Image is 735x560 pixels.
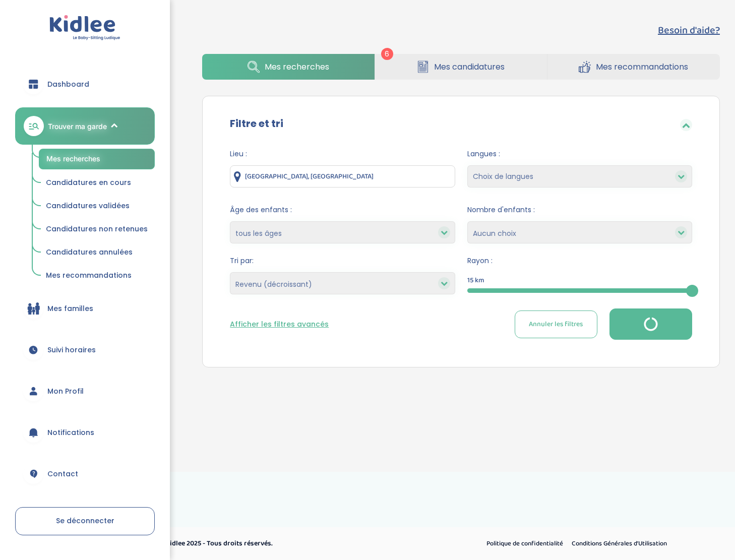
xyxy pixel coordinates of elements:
[39,197,155,216] a: Candidatures validées
[46,224,148,234] span: Candidatures non retenues
[15,290,155,327] a: Mes familles
[46,201,130,211] span: Candidatures validées
[467,256,692,266] span: Rayon :
[467,275,484,286] span: 15 km
[15,456,155,492] a: Contact
[265,60,329,73] span: Mes recherches
[230,205,455,215] span: Âge des enfants :
[47,303,93,314] span: Mes familles
[515,310,597,338] button: Annuler les filtres
[39,266,155,285] a: Mes recommandations
[39,243,155,262] a: Candidatures annulées
[230,319,329,330] button: Afficher les filtres avancés
[56,516,114,526] span: Se déconnecter
[15,66,155,102] a: Dashboard
[658,23,720,38] button: Besoin d'aide?
[230,149,455,159] span: Lieu :
[15,373,155,409] a: Mon Profil
[230,165,455,188] input: Ville ou code postale
[159,538,410,549] p: © Kidlee 2025 - Tous droits réservés.
[48,121,107,132] span: Trouver ma garde
[47,345,96,355] span: Suivi horaires
[15,507,155,535] a: Se déconnecter
[381,48,393,60] span: 6
[467,149,692,159] span: Langues :
[547,54,720,80] a: Mes recommandations
[568,537,670,550] a: Conditions Générales d’Utilisation
[375,54,547,80] a: Mes candidatures
[46,177,131,188] span: Candidatures en cours
[39,173,155,193] a: Candidatures en cours
[15,107,155,145] a: Trouver ma garde
[46,247,133,257] span: Candidatures annulées
[230,116,283,131] label: Filtre et tri
[49,15,120,41] img: logo.svg
[596,60,688,73] span: Mes recommandations
[39,149,155,169] a: Mes recherches
[46,154,100,163] span: Mes recherches
[15,414,155,451] a: Notifications
[39,220,155,239] a: Candidatures non retenues
[434,60,505,73] span: Mes candidatures
[230,256,455,266] span: Tri par:
[47,469,78,479] span: Contact
[47,427,94,438] span: Notifications
[529,319,583,330] span: Annuler les filtres
[47,79,89,90] span: Dashboard
[202,54,374,80] a: Mes recherches
[467,205,692,215] span: Nombre d'enfants :
[46,270,132,280] span: Mes recommandations
[483,537,567,550] a: Politique de confidentialité
[47,386,84,397] span: Mon Profil
[15,332,155,368] a: Suivi horaires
